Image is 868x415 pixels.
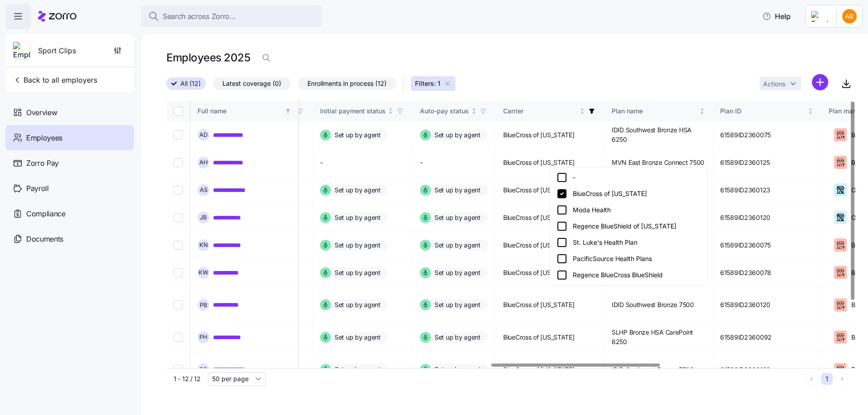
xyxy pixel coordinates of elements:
h1: Employees 2025 [166,51,250,65]
div: Initial payment status [320,106,386,116]
div: Regence BlueCross BlueShield [557,270,701,280]
th: Plan nameNot sorted [604,101,713,121]
img: 42a6513890f28a9d591cc60790ab6045 [842,9,857,23]
input: Select record 3 [174,186,183,195]
span: P B [200,302,208,308]
span: 61589ID2360092 [720,333,772,342]
th: Initial payment statusNot sorted [313,101,413,121]
span: Compliance [26,208,66,219]
th: Plan IDNot sorted [713,101,821,121]
img: Employer logo [811,11,829,22]
span: A S [200,187,208,193]
div: Carrier [503,106,577,116]
span: BlueCross of [US_STATE] [503,333,575,342]
span: 61589ID2360123 [720,186,770,195]
span: BlueCross of [US_STATE] [503,213,575,222]
a: Employees [5,125,134,150]
div: BlueCross of [US_STATE] [557,188,701,199]
div: Full name [198,106,283,116]
th: CarrierNot sorted [496,101,604,121]
div: Not sorted [807,108,814,114]
button: Filters: 1 [411,76,455,91]
span: Actions [763,81,785,87]
div: Not sorted [471,108,477,114]
span: 61589ID2360078 [720,268,771,277]
span: All (12) [180,78,201,89]
span: Enrollments in process (12) [307,78,387,89]
div: Auto-pay status [420,106,469,116]
span: 61589ID2360075 [720,131,771,140]
input: Select record 6 [174,268,183,277]
button: Search across Zorro... [141,5,322,27]
span: Employees [26,132,62,144]
span: Sport Clips [38,45,76,56]
span: P H [199,334,208,340]
div: PacificSource Health Plans [557,253,701,264]
button: Help [755,7,798,25]
span: Set up by agent [335,213,381,222]
span: Set up by agent [434,268,481,277]
div: St. Luke's Health Plan [557,237,701,248]
input: Select record 8 [174,333,183,342]
input: Select record 1 [174,131,183,140]
input: Select record 5 [174,241,183,250]
div: Sorted ascending [285,108,291,114]
span: BlueCross of [US_STATE] [503,158,575,167]
span: BlueCross of [US_STATE] [503,186,575,195]
span: Documents [26,233,63,245]
div: Plan ID [720,106,806,116]
td: - [413,149,496,177]
span: Set up by agent [434,333,481,342]
a: Overview [5,100,134,125]
span: K W [198,270,208,275]
span: Set up by agent [434,186,481,195]
div: Not sorted [579,108,585,114]
svg: add icon [812,74,828,90]
button: Next page [836,373,848,385]
span: Set up by agent [434,300,481,309]
th: Full nameSorted ascending [190,101,299,121]
span: IDID Southwest Bronze 7500 [612,300,694,309]
span: 1 - 12 / 12 [174,374,201,383]
span: Zorro Pay [26,158,59,169]
th: Auto-pay statusNot sorted [413,101,496,121]
span: J B [200,214,207,220]
span: BlueCross of [US_STATE] [503,131,575,140]
span: Overview [26,107,57,118]
input: Select record 9 [174,365,183,374]
span: Set up by agent [434,241,481,250]
span: 61589ID2360125 [720,158,770,167]
a: Documents [5,226,134,252]
div: Not sorted [699,108,705,114]
span: SLHP Bronze HSA CarePoint 6250 [612,328,705,346]
div: Moda Health [557,205,701,215]
span: BlueCross of [US_STATE] [503,300,575,309]
span: A D [199,132,208,138]
span: Payroll [26,183,49,194]
button: Back to all employers [9,71,101,89]
img: Employer logo [13,42,30,60]
div: Regence BlueShield of [US_STATE] [557,221,701,232]
span: Latest coverage (0) [222,78,281,89]
td: - [313,149,413,177]
span: Set up by agent [434,213,481,222]
span: BlueCross of [US_STATE] [503,241,575,250]
button: 1 [821,373,833,385]
span: 61589ID2360120 [720,213,770,222]
span: Set up by agent [335,241,381,250]
input: Select record 2 [174,158,183,167]
span: Back to all employers [13,75,97,85]
span: A H [199,159,208,165]
span: Set up by agent [335,186,381,195]
button: Actions [759,77,801,90]
a: Compliance [5,201,134,226]
span: Set up by agent [335,333,381,342]
div: - [557,172,701,183]
input: Select record 4 [174,213,183,222]
span: BlueCross of [US_STATE] [503,268,575,277]
span: Help [762,11,791,22]
span: Set up by agent [434,131,481,140]
span: Filters: 1 [415,79,440,88]
a: Payroll [5,176,134,201]
a: Zorro Pay [5,150,134,176]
